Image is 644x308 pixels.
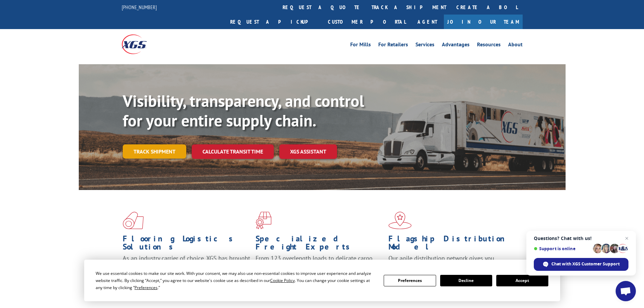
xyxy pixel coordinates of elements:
a: Resources [477,42,501,49]
a: For Mills [350,42,371,49]
span: As an industry carrier of choice, XGS has brought innovation and dedication to flooring logistics... [123,254,250,278]
a: Calculate transit time [192,144,274,159]
button: Preferences [384,275,436,286]
a: For Retailers [378,42,408,49]
span: Preferences [135,285,158,290]
a: Request a pickup [225,15,323,29]
span: Our agile distribution network gives you nationwide inventory management on demand. [388,254,513,270]
button: Decline [440,275,492,286]
a: Agent [411,15,444,29]
a: Advantages [442,42,470,49]
span: Support is online [534,246,591,251]
img: xgs-icon-flagship-distribution-model-red [388,212,412,229]
a: Join Our Team [444,15,523,29]
a: [PHONE_NUMBER] [122,4,157,10]
h1: Flooring Logistics Solutions [123,235,251,254]
span: Chat with XGS Customer Support [534,258,628,271]
p: From 123 overlength loads to delicate cargo, our experienced staff knows the best way to move you... [256,254,383,284]
button: Accept [496,275,548,286]
span: Chat with XGS Customer Support [551,261,620,267]
a: Customer Portal [323,15,411,29]
div: We use essential cookies to make our site work. With your consent, we may also use non-essential ... [96,270,376,291]
a: Services [415,42,434,49]
div: Cookie Consent Prompt [84,260,560,301]
img: xgs-icon-focused-on-flooring-red [256,212,271,229]
span: Cookie Policy [270,278,295,283]
img: xgs-icon-total-supply-chain-intelligence-red [123,212,144,229]
a: About [508,42,523,49]
a: XGS ASSISTANT [279,144,337,159]
a: Open chat [616,281,636,301]
a: Track shipment [123,144,186,159]
span: Questions? Chat with us! [534,236,628,241]
h1: Specialized Freight Experts [256,235,383,254]
b: Visibility, transparency, and control for your entire supply chain. [123,90,364,131]
h1: Flagship Distribution Model [388,235,516,254]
